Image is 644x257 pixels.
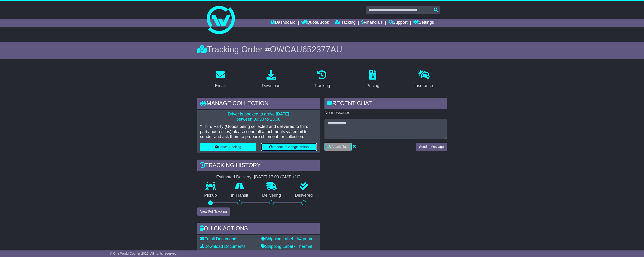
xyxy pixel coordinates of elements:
a: Email [212,69,229,91]
span: OWCAU652377AU [270,45,342,54]
a: Download [259,69,284,91]
a: Shipping Label - A4 printer [261,237,315,241]
a: Financials [361,19,383,27]
a: Quote/Book [301,19,329,27]
div: Tracking history [197,160,320,172]
div: Pricing [366,83,379,89]
div: Quick Actions [197,223,320,235]
span: © One World Courier 2025. All rights reserved. [110,252,178,255]
div: Download [262,83,281,89]
button: Cancel Booking [200,143,256,151]
button: View Full Tracking [197,207,230,216]
a: Dashboard [271,19,296,27]
p: Driver is booked to arrive [DATE] between 09:30 to 15:00 [200,112,317,122]
p: In Transit [224,193,255,198]
div: Email [215,83,225,89]
p: Pickup [197,193,224,198]
a: Tracking [335,19,355,27]
a: Insurance [412,69,436,91]
a: Shipping Label - Thermal printer [261,244,312,254]
div: Tracking Order # [197,44,447,54]
a: Settings [413,19,434,27]
button: Send a Message [416,143,447,151]
a: Email Documents [200,237,237,241]
div: [DATE] 17:00 (GMT +10) [254,175,301,180]
div: Estimated Delivery - [197,175,320,180]
div: Manage collection [197,98,320,110]
p: * Third Party (Goods being collected and delivered to third party addresses) please send all atta... [200,124,317,139]
p: Delivered [288,193,320,198]
p: No messages [324,110,447,115]
button: Rebook / Change Pickup [261,143,317,151]
div: RECENT CHAT [324,98,447,110]
a: Download Documents [200,244,246,249]
a: Support [389,19,408,27]
a: Pricing [363,69,382,91]
div: Insurance [415,83,433,89]
a: Tracking [311,69,333,91]
p: Delivering [255,193,288,198]
div: Tracking [314,83,330,89]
